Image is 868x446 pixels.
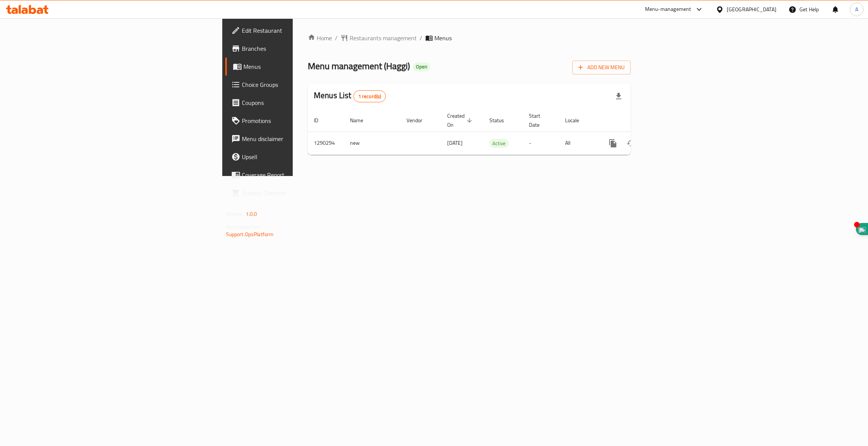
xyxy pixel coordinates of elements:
a: Coverage Report [225,166,367,184]
div: Total records count [353,90,386,102]
span: Promotions [242,116,361,125]
span: Vendor [406,116,432,125]
span: Open [413,64,430,70]
a: Menus [225,58,367,76]
span: Coverage Report [242,170,361,179]
td: All [559,132,598,155]
th: Actions [598,109,682,132]
span: Edit Restaurant [242,26,361,35]
div: [GEOGRAPHIC_DATA] [727,5,776,14]
span: Coupons [242,98,361,107]
a: Promotions [225,112,367,130]
span: Name [350,116,373,125]
a: Support.OpsPlatform [226,229,274,239]
button: Add New Menu [572,61,631,74]
span: [DATE] [447,138,463,148]
span: Restaurants management [350,33,417,42]
a: Upsell [225,148,367,166]
span: A [855,5,858,14]
span: Upsell [242,152,361,161]
span: Start Date [529,111,550,129]
div: Active [489,139,509,148]
nav: breadcrumb [308,33,631,42]
li: / [420,33,422,42]
span: Locale [565,116,589,125]
table: enhanced table [308,109,682,155]
span: Menu disclaimer [242,134,361,143]
button: Change Status [622,134,640,152]
span: Get support on: [226,222,261,232]
span: Menus [243,62,361,71]
td: - [523,132,559,155]
span: Version: [226,209,245,219]
a: Menu disclaimer [225,130,367,148]
a: Edit Restaurant [225,21,367,39]
button: more [604,134,622,152]
a: Branches [225,39,367,58]
h2: Menus List [314,90,386,102]
span: 1 record(s) [354,93,386,100]
span: Active [489,139,509,148]
span: 1.0.0 [246,209,257,219]
div: Menu-management [645,5,691,14]
a: Grocery Checklist [225,184,367,202]
a: Choice Groups [225,76,367,94]
span: Branches [242,44,361,53]
span: Add New Menu [578,63,625,72]
a: Coupons [225,94,367,112]
div: Export file [610,87,628,105]
td: new [344,132,400,155]
span: Created On [447,111,474,129]
span: Choice Groups [242,80,361,89]
a: Restaurants management [341,33,417,42]
span: Status [489,116,514,125]
span: Menus [434,33,452,42]
span: ID [314,116,328,125]
div: Open [413,62,430,71]
span: Grocery Checklist [242,188,361,197]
